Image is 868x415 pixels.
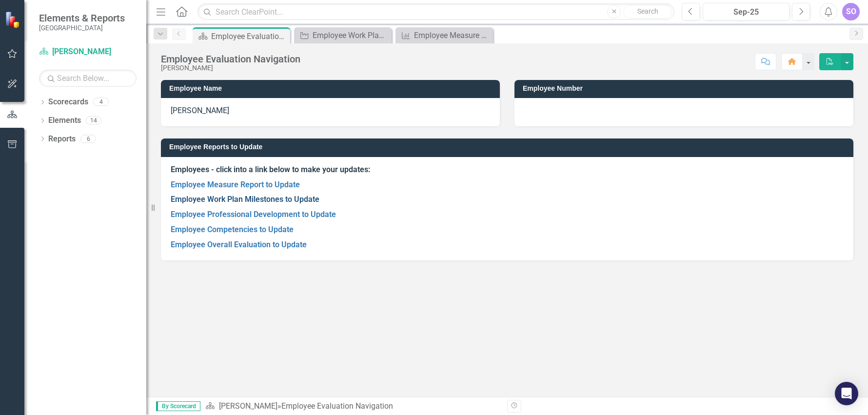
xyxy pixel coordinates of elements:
button: Search [623,5,672,19]
div: Sep-25 [706,6,786,18]
h3: Employee Number [523,85,848,92]
input: Search ClearPoint... [197,3,674,20]
h3: Employee Name [169,85,495,92]
a: Employee Professional Development to Update [171,210,336,219]
div: 6 [80,135,96,143]
span: Search [637,7,658,15]
div: Employee Work Plan Milestones to Update [313,29,389,41]
h3: Employee Reports to Update [169,143,848,151]
a: Employee Measure Report to Update [398,29,491,41]
img: ClearPoint Strategy [5,11,22,28]
div: 14 [86,117,101,125]
a: Employee Competencies to Update [171,225,294,234]
small: [GEOGRAPHIC_DATA] [39,24,125,32]
button: SO [842,3,860,20]
a: [PERSON_NAME] [39,46,137,58]
div: Open Intercom Messenger [835,382,858,405]
span: Elements & Reports [39,12,125,24]
a: Employee Work Plan Milestones to Update [171,195,319,204]
a: Elements [48,115,81,126]
input: Search Below... [39,70,137,87]
span: By Scorecard [156,401,200,411]
a: Scorecards [48,97,88,108]
button: Sep-25 [703,3,789,20]
div: Employee Measure Report to Update [414,29,491,41]
div: » [205,401,500,412]
div: Employee Evaluation Navigation [211,30,288,42]
div: [PERSON_NAME] [161,64,300,72]
a: Employee Measure Report to Update [171,180,300,189]
strong: Employees - click into a link below to make your updates: [171,165,370,174]
a: Employee Overall Evaluation to Update [171,240,307,249]
a: Employee Work Plan Milestones to Update [296,29,389,41]
div: 4 [93,98,109,106]
p: [PERSON_NAME] [171,105,490,117]
a: [PERSON_NAME] [219,401,277,411]
div: Employee Evaluation Navigation [281,401,393,411]
a: Reports [48,134,76,145]
div: Employee Evaluation Navigation [161,54,300,64]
